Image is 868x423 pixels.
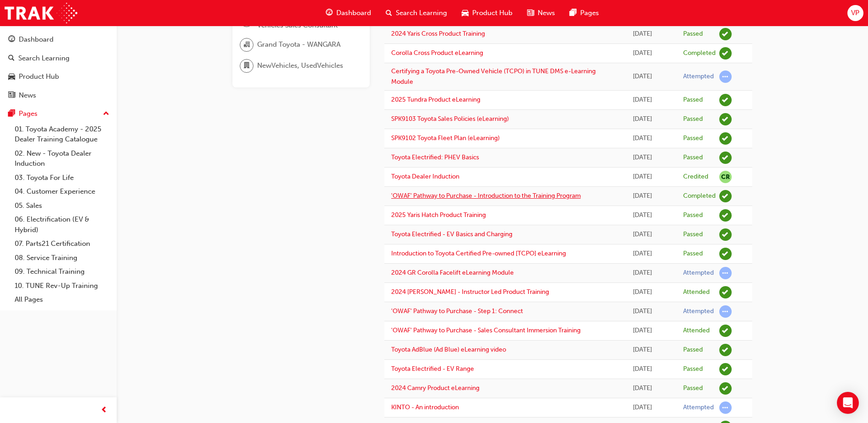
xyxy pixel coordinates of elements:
div: Attempted [683,72,714,81]
span: learningRecordVerb_PASS-icon [719,152,732,164]
div: Tue Mar 25 2025 16:05:06 GMT+0800 (Australian Western Standard Time) [616,191,669,201]
span: guage-icon [8,36,15,44]
a: 2024 GR Corolla Facelift eLearning Module [391,269,514,277]
a: 'OWAF' Pathway to Purchase - Introduction to the Training Program [391,192,581,200]
a: Search Learning [4,50,113,67]
div: Thu Oct 17 2024 14:37:20 GMT+0800 (Australian Western Standard Time) [616,306,669,317]
div: Fri Oct 18 2024 08:30:00 GMT+0800 (Australian Western Standard Time) [616,287,669,298]
div: Passed [683,30,703,38]
div: Completed [683,49,716,58]
span: Pages [580,8,599,18]
span: up-icon [103,108,109,120]
span: null-icon [719,171,732,183]
span: Search Learning [396,8,447,18]
span: learningRecordVerb_PASS-icon [719,94,732,106]
div: Credited [683,173,708,181]
a: 06. Electrification (EV & Hybrid) [11,212,113,237]
span: learningRecordVerb_ATTEMPT-icon [719,70,732,83]
div: Tue Mar 25 2025 15:45:36 GMT+0800 (Australian Western Standard Time) [616,210,669,221]
a: SPK9102 Toyota Fleet Plan (eLearning) [391,134,500,142]
span: pages-icon [570,7,577,19]
div: Attempted [683,269,714,277]
div: Attended [683,288,710,297]
span: learningRecordVerb_PASS-icon [719,132,732,145]
a: 'OWAF' Pathway to Purchase - Step 1: Connect [391,307,523,315]
div: Wed Sep 18 2024 08:30:00 GMT+0800 (Australian Western Standard Time) [616,325,669,336]
button: VP [847,5,863,21]
div: Attempted [683,403,714,412]
span: guage-icon [326,7,333,19]
a: 08. Service Training [11,251,113,265]
div: Attended [683,326,710,335]
div: Mon Dec 23 2024 15:20:00 GMT+0800 (Australian Western Standard Time) [616,229,669,240]
span: NewVehicles, UsedVehicles [257,60,343,71]
div: Passed [683,153,703,162]
span: learningRecordVerb_PASS-icon [719,113,732,125]
span: prev-icon [101,405,108,416]
img: Trak [5,3,77,23]
a: Introduction to Toyota Certified Pre-owned [TCPO] eLearning [391,249,566,257]
span: car-icon [8,73,15,81]
a: Certifying a Toyota Pre-Owned Vehicle (TCPO) in TUNE DMS e-Learning Module [391,67,596,86]
span: learningRecordVerb_COMPLETE-icon [719,190,732,202]
span: news-icon [8,92,15,100]
a: Toyota Dealer Induction [391,173,459,180]
a: All Pages [11,293,113,307]
div: Tue Dec 10 2024 13:55:00 GMT+0800 (Australian Western Standard Time) [616,268,669,278]
span: learningRecordVerb_ATTEMPT-icon [719,267,732,279]
span: car-icon [462,7,469,19]
div: Sun May 25 2025 16:08:24 GMT+0800 (Australian Western Standard Time) [616,152,669,163]
div: Open Intercom Messenger [837,392,859,414]
span: learningRecordVerb_ATTEND-icon [719,286,732,298]
span: Dashboard [336,8,371,18]
span: Product Hub [472,8,512,18]
div: News [19,90,36,101]
a: 05. Sales [11,199,113,213]
span: learningRecordVerb_ATTEMPT-icon [719,401,732,414]
a: Toyota Electrified - EV Range [391,365,474,373]
a: 2025 Yaris Hatch Product Training [391,211,486,219]
span: organisation-icon [243,39,250,51]
span: learningRecordVerb_PASS-icon [719,228,732,241]
div: Tue Mar 25 2025 20:00:00 GMT+0800 (Australian Western Standard Time) [616,172,669,182]
div: Passed [683,230,703,239]
button: Pages [4,105,113,122]
a: Toyota Electrified - EV Basics and Charging [391,230,512,238]
span: learningRecordVerb_PASS-icon [719,28,732,40]
div: Passed [683,115,703,124]
div: Passed [683,365,703,374]
div: Dashboard [19,34,54,45]
span: search-icon [8,54,15,63]
div: Mon Aug 05 2024 16:43:56 GMT+0800 (Australian Western Standard Time) [616,383,669,394]
span: News [538,8,555,18]
a: guage-iconDashboard [318,4,378,22]
a: 09. Technical Training [11,265,113,279]
button: DashboardSearch LearningProduct HubNews [4,29,113,105]
span: learningRecordVerb_PASS-icon [719,382,732,395]
a: Corolla Cross Product eLearning [391,49,483,57]
div: Passed [683,346,703,354]
div: Attempted [683,307,714,316]
a: news-iconNews [520,4,562,22]
a: 2024 Yaris Cross Product Training [391,30,485,38]
a: News [4,87,113,104]
span: pages-icon [8,110,15,118]
div: Pages [19,108,38,119]
span: learningRecordVerb_COMPLETE-icon [719,47,732,60]
div: Product Hub [19,71,59,82]
a: 03. Toyota For Life [11,171,113,185]
a: KINTO - An introduction [391,403,459,411]
span: Grand Toyota - WANGARA [257,39,340,50]
span: learningRecordVerb_PASS-icon [719,209,732,222]
div: Fri Jul 26 2024 13:26:41 GMT+0800 (Australian Western Standard Time) [616,402,669,413]
a: Toyota AdBlue (Ad Blue) eLearning video [391,346,506,353]
div: Fri Jun 13 2025 14:12:35 GMT+0800 (Australian Western Standard Time) [616,114,669,125]
a: 10. TUNE Rev-Up Training [11,279,113,293]
div: Thu Jul 24 2025 16:05:27 GMT+0800 (Australian Western Standard Time) [616,48,669,59]
div: Passed [683,211,703,220]
a: pages-iconPages [562,4,606,22]
a: 02. New - Toyota Dealer Induction [11,146,113,171]
a: search-iconSearch Learning [378,4,454,22]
